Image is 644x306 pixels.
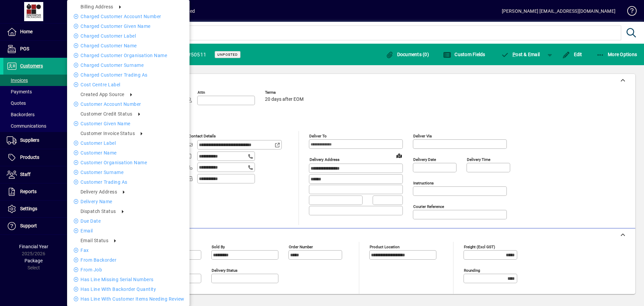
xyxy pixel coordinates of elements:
[67,149,190,157] li: Customer name
[67,256,190,264] li: From Backorder
[67,100,190,108] li: Customer Account number
[80,111,132,117] span: Customer credit status
[67,139,190,147] li: Customer label
[67,246,190,254] li: Fax
[67,22,190,30] li: Charged Customer Given name
[67,81,190,89] li: Cost Centre Label
[80,131,135,136] span: Customer Invoice Status
[67,168,190,176] li: Customer Surname
[67,32,190,40] li: Charged Customer label
[67,71,190,79] li: Charged Customer Trading as
[67,295,190,303] li: Has Line With Customer Items Needing Review
[80,4,113,9] span: Billing address
[67,120,190,128] li: Customer Given name
[67,178,190,186] li: Customer Trading as
[67,285,190,293] li: Has Line With Backorder Quantity
[80,209,116,214] span: Dispatch Status
[67,198,190,206] li: Delivery name
[67,51,190,59] li: Charged Customer Organisation name
[67,12,190,20] li: Charged Customer Account number
[67,217,190,225] li: Due date
[80,189,117,194] span: Delivery address
[80,238,108,243] span: Email status
[80,92,124,97] span: Created App Source
[67,266,190,274] li: From Job
[67,159,190,167] li: Customer Organisation name
[67,61,190,69] li: Charged Customer Surname
[67,275,190,283] li: Has Line Missing Serial Numbers
[67,42,190,50] li: Charged Customer name
[67,227,190,235] li: Email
